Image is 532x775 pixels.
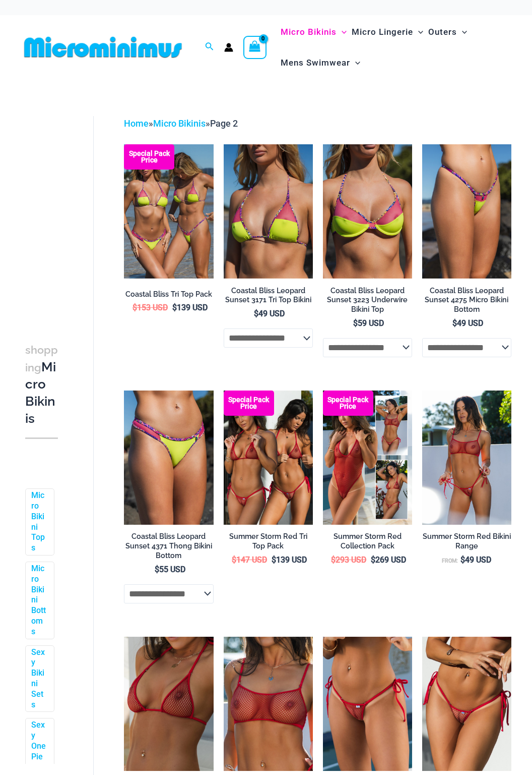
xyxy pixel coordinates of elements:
[153,118,206,129] a: Micro Bikinis
[426,17,470,47] a: OutersMenu ToggleMenu Toggle
[25,108,116,310] iframe: TrustedSite Certified
[422,286,511,318] a: Coastal Bliss Leopard Sunset 4275 Micro Bikini Bottom
[422,286,511,314] h2: Coastal Bliss Leopard Sunset 4275 Micro Bikini Bottom
[323,397,373,410] b: Special Pack Price
[323,637,412,770] img: Summer Storm Red 449 Thong 01
[20,36,186,59] img: MM SHOP LOGO FLAT
[422,532,511,550] h2: Summer Storm Red Bikini Range
[353,318,384,328] bdi: 59 USD
[353,318,358,328] span: $
[422,144,511,279] a: Coastal Bliss Leopard Sunset 4275 Micro Bikini 01Coastal Bliss Leopard Sunset 4275 Micro Bikini 0...
[132,303,168,312] bdi: 153 USD
[428,19,457,45] span: Outers
[132,303,137,312] span: $
[124,144,213,279] a: Coastal Bliss Leopard Sunset Tri Top Pack Coastal Bliss Leopard Sunset Tri Top Pack BCoastal Blis...
[124,637,213,771] img: Summer Storm Red 312 Tri Top 01
[278,17,349,47] a: Micro BikinisMenu ToggleMenu Toggle
[422,637,511,771] a: Summer Storm Red 456 Micro 02Summer Storm Red 456 Micro 03Summer Storm Red 456 Micro 03
[331,555,336,565] span: $
[124,290,213,299] h2: Coastal Bliss Tri Top Pack
[124,150,174,163] b: Special Pack Price
[422,391,511,525] a: Summer Storm Red 332 Crop Top 449 Thong 02Summer Storm Red 332 Crop Top 449 Thong 03Summer Storm ...
[323,286,412,314] h2: Coastal Bliss Leopard Sunset 3223 Underwire Bikini Top
[210,118,238,129] span: Page 2
[224,144,313,279] a: Coastal Bliss Leopard Sunset 3171 Tri Top 01Coastal Bliss Leopard Sunset 3171 Tri Top 4371 Thong ...
[422,391,511,525] img: Summer Storm Red 332 Crop Top 449 Thong 02
[124,391,213,525] img: Coastal Bliss Leopard Sunset Thong Bikini 03
[25,341,58,427] h3: Micro Bikinis
[349,17,426,47] a: Micro LingerieMenu ToggleMenu Toggle
[155,565,159,574] span: $
[124,290,213,303] a: Coastal Bliss Tri Top Pack
[281,19,337,45] span: Micro Bikinis
[452,318,483,328] bdi: 49 USD
[323,391,412,525] a: Summer Storm Red Collection Pack F Summer Storm Red Collection Pack BSummer Storm Red Collection ...
[422,144,511,279] img: Coastal Bliss Leopard Sunset 4275 Micro Bikini 01
[352,19,413,45] span: Micro Lingerie
[323,144,412,279] img: Coastal Bliss Leopard Sunset 3223 Underwire Top 01
[323,532,412,550] h2: Summer Storm Red Collection Pack
[124,532,213,564] a: Coastal Bliss Leopard Sunset 4371 Thong Bikini Bottom
[337,19,347,45] span: Menu Toggle
[224,286,313,305] h2: Coastal Bliss Leopard Sunset 3171 Tri Top Bikini
[323,391,412,525] img: Summer Storm Red Collection Pack F
[124,391,213,525] a: Coastal Bliss Leopard Sunset Thong Bikini 03Coastal Bliss Leopard Sunset 4371 Thong Bikini 02Coas...
[172,303,208,312] bdi: 139 USD
[323,144,412,279] a: Coastal Bliss Leopard Sunset 3223 Underwire Top 01Coastal Bliss Leopard Sunset 3223 Underwire Top...
[323,532,412,555] a: Summer Storm Red Collection Pack
[224,43,233,52] a: Account icon link
[452,318,457,328] span: $
[31,647,46,710] a: Sexy Bikini Sets
[224,144,313,279] img: Coastal Bliss Leopard Sunset 3171 Tri Top 01
[124,144,213,279] img: Coastal Bliss Leopard Sunset Tri Top Pack
[124,637,213,771] a: Summer Storm Red 312 Tri Top 01Summer Storm Red 312 Tri Top 449 Thong 04Summer Storm Red 312 Tri ...
[323,286,412,318] a: Coastal Bliss Leopard Sunset 3223 Underwire Bikini Top
[277,15,512,80] nav: Site Navigation
[224,391,313,525] img: Summer Storm Red Tri Top Pack F
[422,532,511,555] a: Summer Storm Red Bikini Range
[205,41,214,53] a: Search icon link
[371,555,375,565] span: $
[224,286,313,309] a: Coastal Bliss Leopard Sunset 3171 Tri Top Bikini
[457,19,467,45] span: Menu Toggle
[224,637,313,770] a: Summer Storm Red 332 Crop Top 01Summer Storm Red 332 Crop Top 449 Thong 03Summer Storm Red 332 Cr...
[224,391,313,525] a: Summer Storm Red Tri Top Pack F Summer Storm Red Tri Top Pack BSummer Storm Red Tri Top Pack B
[124,118,149,129] a: Home
[124,118,238,129] span: » »
[254,309,258,318] span: $
[232,555,267,565] bdi: 147 USD
[232,555,236,565] span: $
[272,555,276,565] span: $
[254,309,285,318] bdi: 49 USD
[413,19,423,45] span: Menu Toggle
[243,36,267,59] a: View Shopping Cart, empty
[31,564,46,637] a: Micro Bikini Bottoms
[460,555,465,565] span: $
[272,555,307,565] bdi: 139 USD
[422,637,511,771] img: Summer Storm Red 456 Micro 02
[331,555,366,565] bdi: 293 USD
[281,50,350,76] span: Mens Swimwear
[224,397,274,410] b: Special Pack Price
[371,555,406,565] bdi: 269 USD
[224,532,313,550] h2: Summer Storm Red Tri Top Pack
[350,50,360,76] span: Menu Toggle
[224,532,313,555] a: Summer Storm Red Tri Top Pack
[25,344,58,374] span: shopping
[224,637,313,770] img: Summer Storm Red 332 Crop Top 01
[124,532,213,560] h2: Coastal Bliss Leopard Sunset 4371 Thong Bikini Bottom
[31,490,46,553] a: Micro Bikini Tops
[172,303,177,312] span: $
[442,558,458,564] span: From:
[460,555,491,565] bdi: 49 USD
[323,637,412,770] a: Summer Storm Red 449 Thong 01Summer Storm Red 449 Thong 03Summer Storm Red 449 Thong 03
[155,565,185,574] bdi: 55 USD
[278,47,363,78] a: Mens SwimwearMenu ToggleMenu Toggle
